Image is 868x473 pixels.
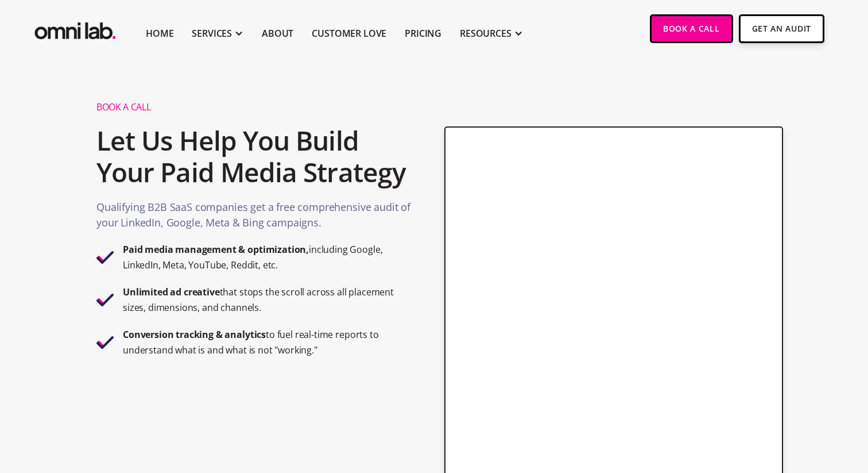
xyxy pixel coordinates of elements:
[650,14,733,43] a: Book a Call
[262,26,293,40] a: About
[123,243,309,256] strong: Paid media management & optimization,
[123,286,394,314] strong: that stops the scroll across all placement sizes, dimensions, and channels.
[96,199,413,236] p: Qualifying B2B SaaS companies get a free comprehensive audit of your LinkedIn, Google, Meta & Bin...
[312,26,386,40] a: Customer Love
[739,14,824,43] a: Get An Audit
[661,340,868,473] iframe: Chat Widget
[123,286,220,298] strong: Unlimited ad creative
[460,26,511,40] div: RESOURCES
[464,156,764,471] iframe: Form 0
[192,26,232,40] div: SERVICES
[32,14,118,43] a: home
[405,26,441,40] a: Pricing
[123,328,266,341] strong: Conversion tracking & analytics
[96,119,413,194] h2: Let Us Help You Build Your Paid Media Strategy
[146,26,173,40] a: Home
[32,14,118,43] img: Omni Lab: B2B SaaS Demand Generation Agency
[96,101,413,113] h1: Book A Call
